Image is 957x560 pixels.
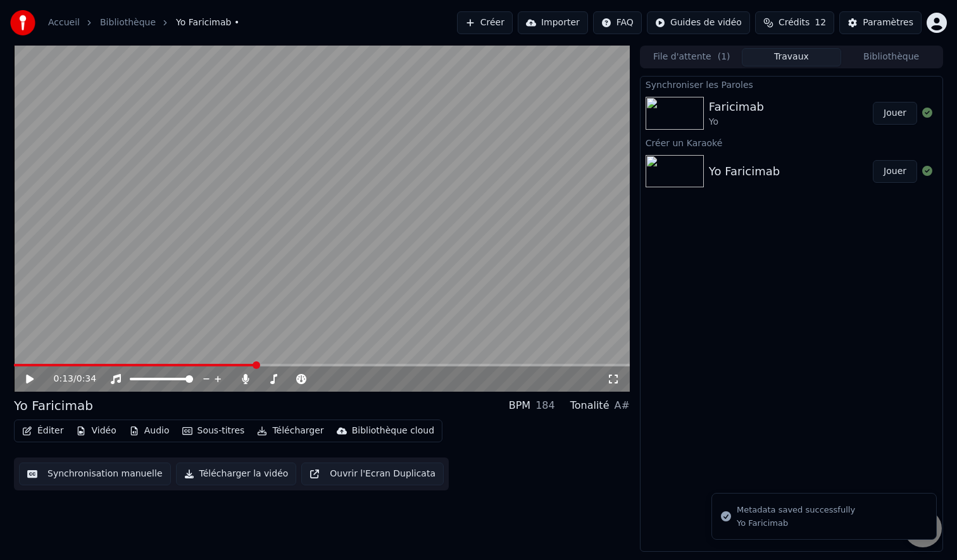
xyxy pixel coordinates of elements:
span: 0:34 [77,373,96,385]
div: Paramètres [863,16,913,29]
div: Yo Faricimab [14,397,93,414]
div: Synchroniser les Paroles [641,77,942,92]
div: Yo [709,116,764,128]
div: 184 [535,398,555,413]
button: Paramètres [839,11,922,34]
button: Ouvrir l'Ecran Duplicata [301,463,444,485]
button: Jouer [873,160,917,183]
button: Guides de vidéo [647,11,750,34]
span: Crédits [779,16,810,29]
a: Bibliothèque [100,16,156,29]
nav: breadcrumb [48,16,239,29]
span: 0:13 [54,373,73,385]
button: FAQ [593,11,642,34]
button: Créer [457,11,513,34]
div: Créer un Karaoké [641,135,942,150]
div: A# [614,398,629,413]
button: Audio [124,422,175,440]
div: Yo Faricimab [737,518,855,529]
div: Yo Faricimab [709,163,780,180]
a: Accueil [48,16,80,29]
div: Tonalité [570,398,610,413]
button: Jouer [873,102,917,125]
button: Bibliothèque [841,48,941,66]
button: Éditer [17,422,68,440]
div: Metadata saved successfully [737,504,855,516]
div: BPM [509,398,530,413]
button: Télécharger la vidéo [176,463,297,485]
button: Vidéo [71,422,121,440]
span: Yo Faricimab • [176,16,239,29]
button: Travaux [742,48,842,66]
div: Bibliothèque cloud [352,425,434,437]
span: ( 1 ) [718,51,730,63]
button: Importer [518,11,588,34]
button: Sous-titres [177,422,250,440]
span: 12 [815,16,826,29]
button: Crédits12 [755,11,834,34]
button: Télécharger [252,422,328,440]
button: File d'attente [642,48,742,66]
div: / [54,373,84,385]
button: Synchronisation manuelle [19,463,171,485]
div: Faricimab [709,98,764,116]
img: youka [10,10,35,35]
